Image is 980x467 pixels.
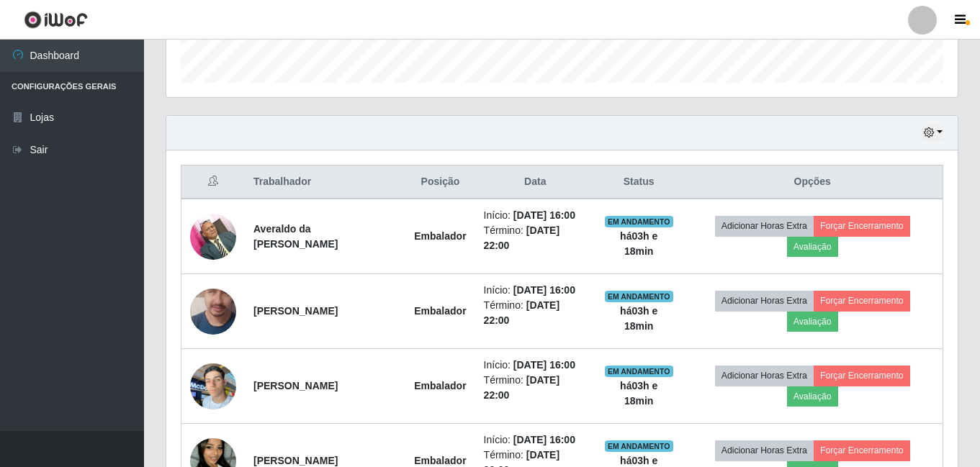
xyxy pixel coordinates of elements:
[605,216,673,227] span: EM ANDAMENTO
[513,434,575,445] time: [DATE] 16:00
[253,380,338,391] strong: [PERSON_NAME]
[682,166,943,199] th: Opções
[620,380,657,407] strong: há 03 h e 18 min
[814,216,910,236] button: Forçar Encerramento
[414,230,466,242] strong: Embalador
[814,366,910,386] button: Forçar Encerramento
[715,291,814,311] button: Adicionar Horas Extra
[715,216,814,236] button: Adicionar Horas Extra
[605,291,673,302] span: EM ANDAMENTO
[620,305,657,332] strong: há 03 h e 18 min
[405,166,475,199] th: Posição
[787,386,838,407] button: Avaliação
[484,208,587,223] li: Início:
[605,366,673,377] span: EM ANDAMENTO
[595,166,682,199] th: Status
[190,258,236,363] img: 1698674767978.jpeg
[605,440,673,452] span: EM ANDAMENTO
[414,305,466,317] strong: Embalador
[484,432,587,448] li: Início:
[253,455,338,466] strong: [PERSON_NAME]
[715,440,814,461] button: Adicionar Horas Extra
[484,358,587,373] li: Início:
[814,291,910,311] button: Forçar Encerramento
[787,237,838,257] button: Avaliação
[245,166,405,199] th: Trabalhador
[253,305,338,317] strong: [PERSON_NAME]
[620,230,657,257] strong: há 03 h e 18 min
[513,359,575,371] time: [DATE] 16:00
[414,455,466,466] strong: Embalador
[475,166,595,199] th: Data
[484,223,587,253] li: Término:
[414,380,466,391] strong: Embalador
[484,373,587,403] li: Término:
[190,355,236,417] img: 1739125948562.jpeg
[715,366,814,386] button: Adicionar Horas Extra
[253,223,338,250] strong: Averaldo da [PERSON_NAME]
[787,312,838,332] button: Avaliação
[814,440,910,461] button: Forçar Encerramento
[24,11,88,29] img: CoreUI Logo
[513,209,575,221] time: [DATE] 16:00
[513,284,575,296] time: [DATE] 16:00
[484,298,587,328] li: Término:
[190,206,236,267] img: 1697117733428.jpeg
[484,283,587,298] li: Início:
